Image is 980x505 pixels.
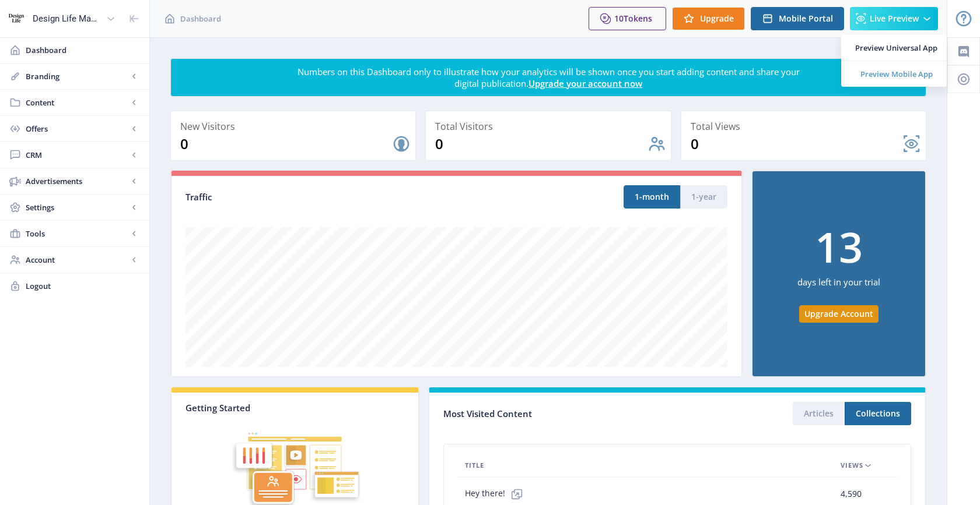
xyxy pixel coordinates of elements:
[180,118,411,135] div: New Visitors
[435,135,647,153] div: 0
[26,149,128,161] span: CRM
[691,135,902,153] div: 0
[870,14,919,23] span: Live Preview
[624,185,680,209] button: 1-month
[296,66,800,89] div: Numbers on this Dashboard only to illustrate how your analytics will be shown once you start addi...
[841,61,947,87] a: Preview Mobile App
[855,68,937,80] span: Preview Mobile App
[799,305,878,323] button: Upgrade Account
[815,225,863,267] div: 13
[26,254,128,266] span: Account
[680,185,727,209] button: 1-year
[26,97,128,108] span: Content
[589,7,666,30] button: 10Tokens
[185,402,404,414] div: Getting Started
[793,402,845,425] button: Articles
[33,6,101,31] div: Design Life Magazine
[841,487,862,501] span: 4,590
[26,175,128,187] span: Advertisements
[465,458,484,472] span: Title
[855,42,937,54] span: Preview Universal App
[26,123,128,135] span: Offers
[26,228,128,239] span: Tools
[672,7,745,30] button: Upgrade
[841,35,947,61] a: Preview Universal App
[751,7,844,30] button: Mobile Portal
[26,70,128,82] span: Branding
[691,118,921,135] div: Total Views
[841,458,863,472] span: Views
[797,267,880,305] div: days left in your trial
[26,280,140,292] span: Logout
[443,405,677,423] div: Most Visited Content
[845,402,911,425] button: Collections
[779,14,833,23] span: Mobile Portal
[850,7,938,30] button: Live Preview
[26,202,128,213] span: Settings
[700,14,734,23] span: Upgrade
[624,13,652,24] span: Tokens
[180,13,221,24] span: Dashboard
[7,9,26,28] img: properties.app_icon.png
[435,118,666,135] div: Total Visitors
[528,77,642,89] a: Upgrade your account now
[185,190,457,204] div: Traffic
[180,135,392,153] div: 0
[26,44,140,56] span: Dashboard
